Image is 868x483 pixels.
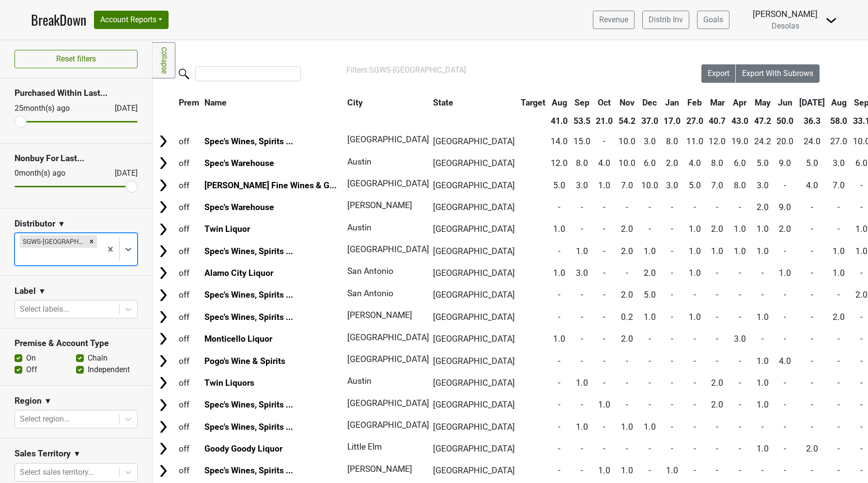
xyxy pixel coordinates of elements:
[616,112,638,130] th: 54.2
[347,266,393,276] span: San Antonio
[179,98,199,107] span: Prem
[734,246,746,256] span: 1.0
[811,268,813,278] span: -
[621,290,633,300] span: 2.0
[346,64,674,76] div: Filters:
[626,356,628,366] span: -
[15,88,138,98] h3: Purchased Within Last...
[825,15,837,26] img: Dropdown Menu
[694,356,696,366] span: -
[369,65,466,75] span: SGWS-[GEOGRAPHIC_DATA]
[644,290,656,300] span: 5.0
[156,464,170,478] img: Arrow right
[784,246,786,256] span: -
[753,8,818,20] div: [PERSON_NAME]
[433,246,515,256] span: [GEOGRAPHIC_DATA]
[594,94,616,111] th: Oct: activate to sort column ascending
[716,290,718,300] span: -
[806,181,818,190] span: 4.0
[774,94,796,111] th: Jun: activate to sort column ascending
[806,158,818,168] span: 5.0
[558,290,560,300] span: -
[707,94,728,111] th: Mar: activate to sort column ascending
[639,112,661,130] th: 37.0
[581,202,583,212] span: -
[811,312,813,322] span: -
[711,224,723,234] span: 2.0
[772,21,799,30] span: Desolas
[671,202,673,212] span: -
[855,158,868,168] span: 6.0
[734,181,746,190] span: 8.0
[576,158,588,168] span: 8.0
[797,112,827,130] th: 36.3
[176,94,201,111] th: Prem: activate to sort column ascending
[38,286,46,297] span: ▼
[156,178,170,193] img: Arrow right
[204,246,293,256] a: Spec's Wines, Spirits ...
[661,112,683,130] th: 17.0
[156,310,170,324] img: Arrow right
[156,200,170,214] img: Arrow right
[621,334,633,344] span: 2.0
[15,396,42,406] h3: Region
[431,94,517,111] th: State: activate to sort column ascending
[752,94,774,111] th: May: activate to sort column ascending
[716,202,718,212] span: -
[757,356,769,366] span: 1.0
[833,181,845,190] span: 7.0
[581,334,583,344] span: -
[739,290,741,300] span: -
[15,153,138,164] h3: Nonbuy For Last...
[15,338,138,348] h3: Premise & Account Type
[153,42,175,78] a: Collapse
[204,400,293,409] a: Spec's Wines, Spirits ...
[761,290,764,300] span: -
[784,312,786,322] span: -
[694,290,696,300] span: -
[689,268,701,278] span: 1.0
[204,378,254,388] a: Twin Liquors
[433,334,515,344] span: [GEOGRAPHIC_DATA]
[593,11,635,29] a: Revenue
[594,112,616,130] th: 21.0
[204,466,293,475] a: Spec's Wines, Spirits ...
[347,157,372,166] span: Austin
[106,103,138,114] div: [DATE]
[641,181,658,190] span: 10.0
[619,158,635,168] span: 10.0
[686,136,703,146] span: 11.0
[757,312,769,322] span: 1.0
[15,286,36,296] h3: Label
[644,246,656,256] span: 1.0
[689,312,701,322] span: 1.0
[709,136,726,146] span: 12.0
[784,334,786,344] span: -
[626,378,628,388] span: -
[347,179,429,188] span: [GEOGRAPHIC_DATA]
[711,158,723,168] span: 8.0
[729,94,751,111] th: Apr: activate to sort column ascending
[204,356,285,366] a: Pogo's Wine & Spirits
[347,354,429,364] span: [GEOGRAPHIC_DATA]
[697,11,729,29] a: Goals
[94,11,169,29] button: Account Reports
[548,94,570,111] th: Aug: activate to sort column ascending
[837,290,840,300] span: -
[626,202,628,212] span: -
[433,290,515,300] span: [GEOGRAPHIC_DATA]
[689,158,701,168] span: 4.0
[639,94,661,111] th: Dec: activate to sort column ascending
[156,441,170,456] img: Arrow right
[598,158,610,168] span: 4.0
[176,175,201,196] td: off
[176,285,201,305] td: off
[757,224,769,234] span: 1.0
[204,136,293,146] a: Spec's Wines, Spirits ...
[433,312,515,322] span: [GEOGRAPHIC_DATA]
[204,290,293,300] a: Spec's Wines, Spirits ...
[204,422,293,432] a: Spec's Wines, Spirits ...
[176,241,201,261] td: off
[837,334,840,344] span: -
[31,10,86,30] a: BreakDown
